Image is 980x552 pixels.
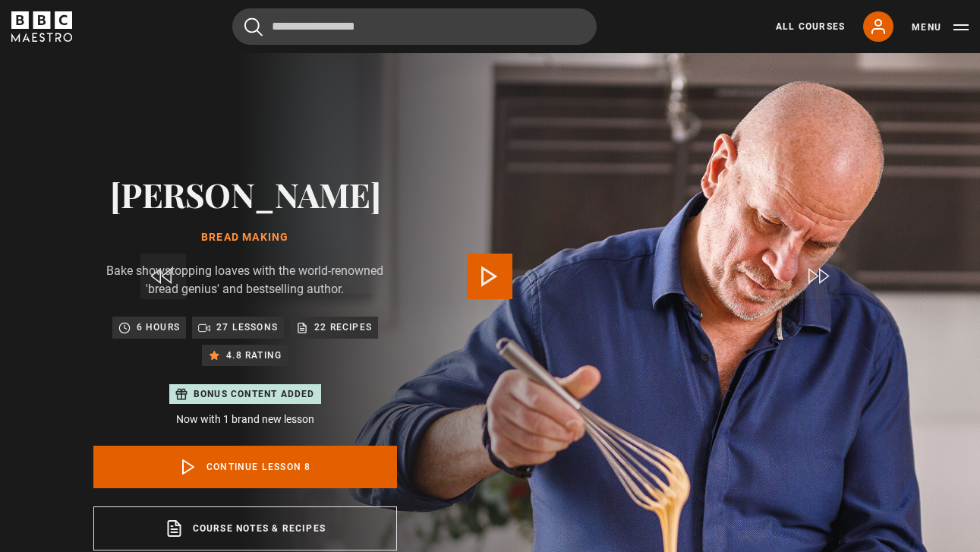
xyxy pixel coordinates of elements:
h2: [PERSON_NAME] [93,175,397,213]
p: 22 recipes [314,320,372,335]
p: 6 hours [137,320,180,335]
p: Bonus content added [194,387,315,401]
a: Course notes & recipes [93,506,397,550]
svg: BBC Maestro [11,11,72,42]
p: Bake showstopping loaves with the world-renowned 'bread genius' and bestselling author. [93,262,397,298]
h1: Bread Making [93,232,397,244]
a: Continue lesson 8 [93,446,397,488]
button: Submit the search query [244,17,263,36]
p: 27 lessons [216,320,278,335]
a: All Courses [776,20,845,33]
p: 4.8 rating [226,348,282,363]
button: Toggle navigation [912,20,969,35]
p: Now with 1 brand new lesson [93,412,397,427]
input: Search [232,8,597,45]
